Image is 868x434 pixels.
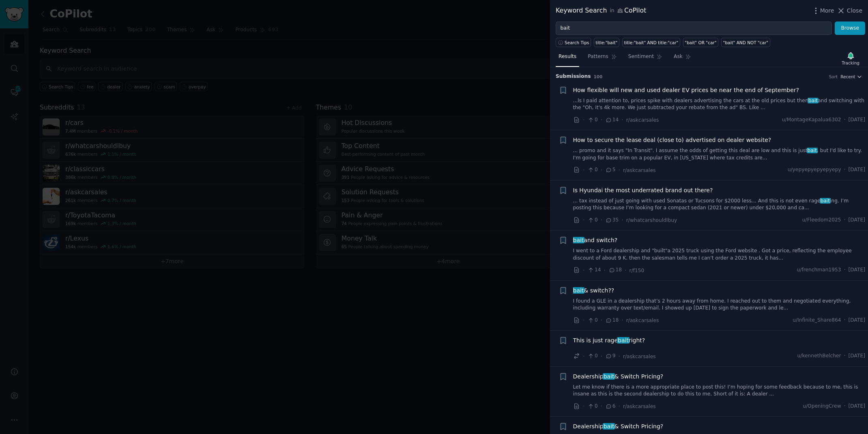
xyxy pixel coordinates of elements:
[583,316,584,324] span: ·
[601,116,602,124] span: ·
[583,352,584,361] span: ·
[626,318,659,323] span: r/askcarsales
[583,402,584,410] span: ·
[587,217,597,224] span: 0
[556,50,579,67] a: Results
[573,298,866,312] a: I found a GLE in a dealership that’s 2 hours away from home. I reached out to them and negotiated...
[623,168,656,173] span: r/askcarsales
[573,286,614,295] span: & switch??
[628,53,654,60] span: Sentiment
[803,403,841,410] span: u/OpeningCrew
[573,372,664,381] span: Dealership & Switch Pricing?
[829,74,838,79] div: Sort
[605,217,619,224] span: 35
[619,402,620,410] span: ·
[573,186,713,195] a: Is Hyundai the most underrated brand out there?
[587,166,597,174] span: 0
[840,74,862,79] button: Recent
[625,266,626,275] span: ·
[782,116,841,124] span: u/MontageKapalua6302
[603,423,615,430] span: bait
[594,38,619,47] a: title:"bait"
[587,116,597,124] span: 0
[844,217,846,224] span: ·
[849,166,865,174] span: [DATE]
[583,216,584,224] span: ·
[844,317,846,324] span: ·
[721,38,770,47] a: "bait" AND NOT "car"
[588,53,608,60] span: Patterns
[601,216,602,224] span: ·
[844,116,846,124] span: ·
[573,86,799,95] span: How flexible will new and used dealer EV prices be near the end of September?
[573,147,866,161] a: ... promo and it says "In Transit". I assume the odds of getting this deal are low and this is ju...
[573,422,664,431] a: Dealershipbait& Switch Pricing?
[797,266,841,274] span: u/frenchman1953
[839,50,862,67] button: Tracking
[617,337,629,344] span: bait
[573,236,618,245] span: and switch?
[621,116,623,124] span: ·
[622,38,680,47] a: title:"bait" AND title:"car"
[671,50,694,67] a: Ask
[849,116,865,124] span: [DATE]
[585,50,619,67] a: Patterns
[844,266,846,274] span: ·
[573,97,866,112] a: ...ls I paid attention to, prices spike with dealers advertising the cars at the old prices but t...
[556,73,591,80] span: Submission s
[793,317,841,324] span: u/Infinite_Share864
[683,38,718,47] a: "bait" OR "car"
[556,6,646,16] div: Keyword Search CoPilot
[573,336,645,345] span: This is just rage right?
[849,403,865,410] span: [DATE]
[626,217,677,223] span: r/whatcarshouldIbuy
[556,38,591,47] button: Search Tips
[605,403,615,410] span: 6
[601,316,602,324] span: ·
[808,98,819,103] span: bait
[849,266,865,274] span: [DATE]
[583,166,584,174] span: ·
[604,266,606,275] span: ·
[621,216,623,224] span: ·
[573,384,866,398] a: Let me know if there is a more appropriate place to post this! I’m hoping for some feedback becau...
[605,352,615,360] span: 9
[573,422,664,431] span: Dealership & Switch Pricing?
[840,74,855,79] span: Recent
[844,352,846,360] span: ·
[849,352,865,360] span: [DATE]
[587,403,597,410] span: 0
[573,336,645,345] a: This is just ragebaitright?
[619,166,620,174] span: ·
[623,354,656,359] span: r/askcarsales
[844,403,846,410] span: ·
[621,316,623,324] span: ·
[797,352,841,360] span: u/kennethBelcher
[573,247,866,262] a: I went to a Ford dealership and "built"a 2025 truck using the Ford website . Got a price, reflect...
[573,236,618,245] a: baitand switch?
[601,352,602,361] span: ·
[605,166,615,174] span: 5
[587,352,597,360] span: 0
[624,40,678,45] div: title:"bait" AND title:"car"
[723,40,769,45] div: "bait" AND NOT "car"
[573,136,771,144] a: How to secure the lease deal (close to) advertised on dealer website?
[849,217,865,224] span: [DATE]
[630,268,645,273] span: r/f150
[625,50,665,67] a: Sentiment
[572,287,584,294] span: bait
[583,116,584,124] span: ·
[573,372,664,381] a: Dealershipbait& Switch Pricing?
[807,148,818,153] span: bait
[623,404,656,409] span: r/askcarsales
[844,166,846,174] span: ·
[835,21,865,35] button: Browse
[565,40,589,45] span: Search Tips
[610,7,614,15] span: in
[685,40,716,45] div: "bait" OR "car"
[601,402,602,410] span: ·
[573,198,866,212] a: ... tax instead of just going with used Sonatas or Tucsons for $2000 less… And this is not even r...
[605,116,619,124] span: 14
